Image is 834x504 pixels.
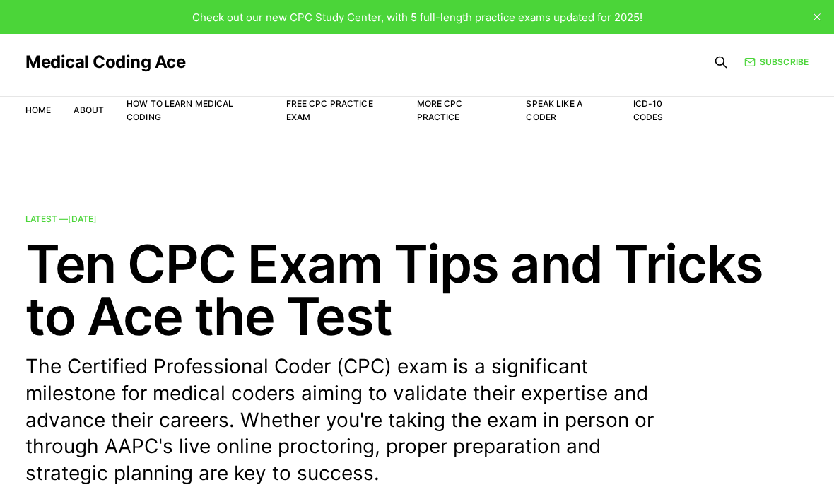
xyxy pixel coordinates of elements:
[25,238,809,342] h2: Ten CPC Exam Tips and Tricks to Ace the Test
[633,98,664,122] a: ICD-10 Codes
[25,353,676,487] p: The Certified Professional Coder (CPC) exam is a significant milestone for medical coders aiming ...
[599,435,834,504] iframe: portal-trigger
[127,98,233,122] a: How to Learn Medical Coding
[806,6,828,28] button: close
[68,213,97,224] time: [DATE]
[74,105,104,115] a: About
[25,54,185,71] a: Medical Coding Ace
[417,98,463,122] a: More CPC Practice
[744,55,809,69] a: Subscribe
[25,213,97,224] span: Latest —
[526,98,582,122] a: Speak Like a Coder
[286,98,373,122] a: Free CPC Practice Exam
[25,105,51,115] a: Home
[192,11,642,24] span: Check out our new CPC Study Center, with 5 full-length practice exams updated for 2025!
